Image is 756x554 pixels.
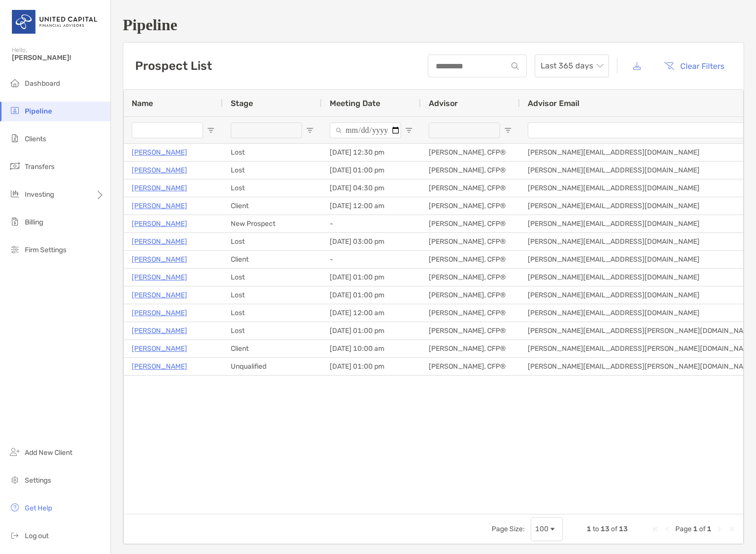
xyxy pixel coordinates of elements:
[715,525,723,533] div: Next Page
[322,233,421,250] div: [DATE] 03:00 pm
[223,162,322,179] div: Lost
[25,79,60,88] span: Dashboard
[132,271,187,283] p: [PERSON_NAME]
[132,164,187,176] p: [PERSON_NAME]
[421,322,520,339] div: [PERSON_NAME], CFP®
[223,233,322,250] div: Lost
[132,99,153,108] span: Name
[132,122,203,138] input: Name Filter Input
[9,243,21,255] img: firm-settings icon
[223,358,322,375] div: Unqualified
[675,525,692,533] span: Page
[421,269,520,286] div: [PERSON_NAME], CFP®
[132,289,187,301] a: [PERSON_NAME]
[421,162,520,179] div: [PERSON_NAME], CFP®
[421,144,520,161] div: [PERSON_NAME], CFP®
[699,525,706,533] span: of
[421,304,520,322] div: [PERSON_NAME], CFP®
[727,525,735,533] div: Last Page
[25,448,72,457] span: Add New Client
[421,358,520,375] div: [PERSON_NAME], CFP®
[330,122,401,138] input: Meeting Date Filter Input
[421,286,520,304] div: [PERSON_NAME], CFP®
[593,525,599,533] span: to
[421,251,520,268] div: [PERSON_NAME], CFP®
[25,163,54,171] span: Transfers
[9,77,21,89] img: dashboard icon
[223,340,322,357] div: Client
[421,179,520,197] div: [PERSON_NAME], CFP®
[25,246,66,254] span: Firm Settings
[9,188,21,200] img: investing icon
[652,525,659,533] div: First Page
[405,126,413,134] button: Open Filter Menu
[223,286,322,304] div: Lost
[663,525,671,533] div: Previous Page
[9,529,21,541] img: logout icon
[429,99,458,108] span: Advisor
[528,99,579,108] span: Advisor Email
[207,126,215,134] button: Open Filter Menu
[132,360,187,373] p: [PERSON_NAME]
[619,525,628,533] span: 13
[421,197,520,215] div: [PERSON_NAME], CFP®
[9,132,21,144] img: clients icon
[322,322,421,339] div: [DATE] 01:00 pm
[601,525,609,533] span: 13
[611,525,617,533] span: of
[9,160,21,172] img: transfers icon
[132,182,187,194] a: [PERSON_NAME]
[12,4,99,40] img: United Capital Logo
[25,218,43,226] span: Billing
[132,146,187,159] a: [PERSON_NAME]
[132,200,187,212] p: [PERSON_NAME]
[132,218,187,230] a: [PERSON_NAME]
[421,233,520,250] div: [PERSON_NAME], CFP®
[322,215,421,232] div: -
[25,476,51,485] span: Settings
[322,269,421,286] div: [DATE] 01:00 pm
[421,340,520,357] div: [PERSON_NAME], CFP®
[223,215,322,232] div: New Prospect
[132,253,187,266] a: [PERSON_NAME]
[135,59,212,73] h3: Prospect List
[9,446,21,458] img: add_new_client icon
[25,135,46,143] span: Clients
[330,99,380,108] span: Meeting Date
[25,532,49,540] span: Log out
[9,105,21,116] img: pipeline icon
[322,197,421,215] div: [DATE] 12:00 am
[707,525,711,533] span: 1
[504,126,512,134] button: Open Filter Menu
[587,525,591,533] span: 1
[322,358,421,375] div: [DATE] 01:00 pm
[322,251,421,268] div: -
[25,107,52,115] span: Pipeline
[223,269,322,286] div: Lost
[25,504,52,512] span: Get Help
[25,190,54,199] span: Investing
[322,179,421,197] div: [DATE] 04:30 pm
[9,474,21,486] img: settings icon
[322,144,421,161] div: [DATE] 12:30 pm
[132,235,187,248] a: [PERSON_NAME]
[531,517,563,541] div: Page Size
[132,342,187,355] a: [PERSON_NAME]
[656,55,732,77] button: Clear Filters
[421,215,520,232] div: [PERSON_NAME], CFP®
[223,144,322,161] div: Lost
[223,179,322,197] div: Lost
[223,304,322,322] div: Lost
[9,501,21,513] img: get-help icon
[132,307,187,319] a: [PERSON_NAME]
[535,525,549,533] div: 100
[322,340,421,357] div: [DATE] 10:00 am
[231,99,253,108] span: Stage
